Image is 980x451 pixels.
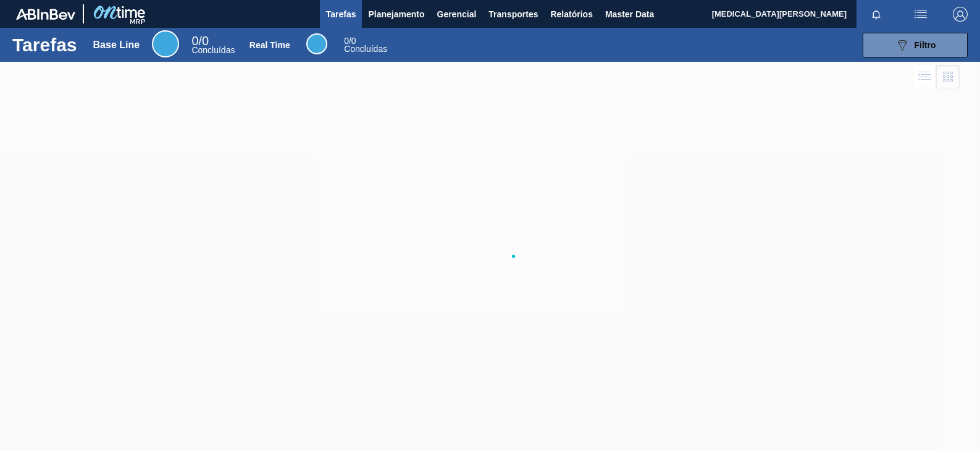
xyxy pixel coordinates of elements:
[913,7,928,22] img: userActions
[306,33,327,54] div: Real Time
[863,33,968,57] button: Filtro
[249,40,290,50] div: Real Time
[152,30,179,57] div: Base Line
[953,7,968,22] img: Logout
[191,45,235,55] span: Concluídas
[191,34,209,48] span: / 0
[344,44,387,54] span: Concluídas
[326,7,356,22] span: Tarefas
[93,40,140,51] div: Base Line
[191,36,235,54] div: Base Line
[368,7,424,22] span: Planejamento
[488,7,538,22] span: Transportes
[16,9,75,20] img: TNhmsLtSVTkK8tSr43FrP2fwEKptu5GPRR3wAAAABJRU5ErkJggg==
[344,36,349,46] span: 0
[344,37,387,53] div: Real Time
[191,34,198,48] span: 0
[344,36,356,46] span: / 0
[605,7,654,22] span: Master Data
[915,40,936,50] span: Filtro
[12,38,77,52] h1: Tarefas
[856,6,896,23] button: Notificações
[437,7,477,22] span: Gerencial
[550,7,592,22] span: Relatórios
